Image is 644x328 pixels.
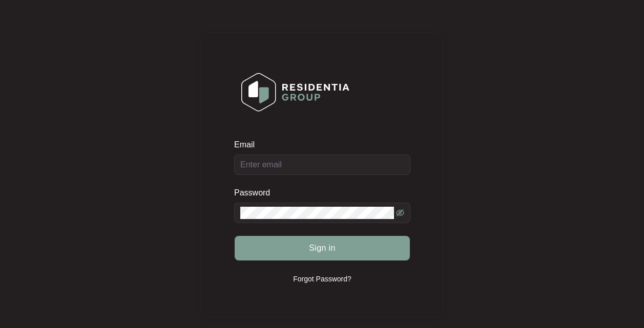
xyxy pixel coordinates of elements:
input: Email [234,155,410,175]
p: Forgot Password? [293,274,351,284]
input: Password [240,207,394,219]
button: Sign in [235,236,410,260]
span: eye-invisible [396,209,404,217]
label: Email [234,140,262,150]
label: Password [234,188,278,198]
img: Login Logo [235,66,356,118]
span: Sign in [309,242,336,254]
